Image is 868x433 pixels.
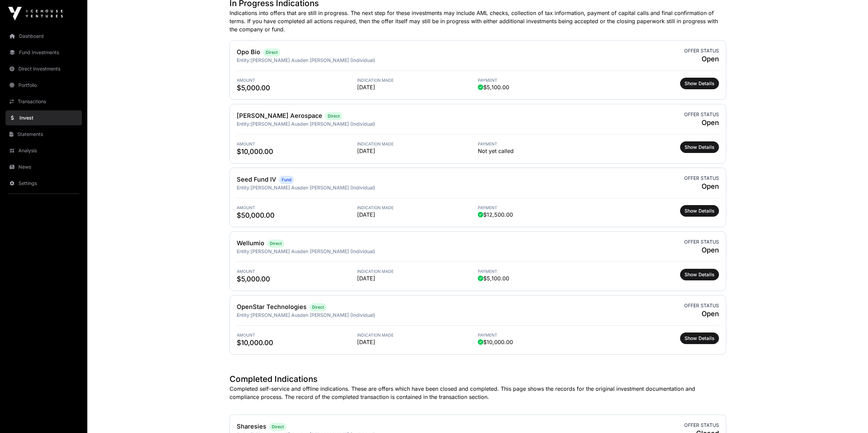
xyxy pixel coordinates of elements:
span: Amount [237,333,357,338]
button: Show Details [680,269,719,280]
span: Entity: [237,57,251,63]
span: Open [684,118,719,127]
p: Completed self-service and offline indications. These are offers which have been closed and compl... [230,385,726,401]
a: Fund Investments [5,45,82,60]
button: Show Details [680,333,719,344]
span: [PERSON_NAME] Ausden [PERSON_NAME] (Individual) [251,312,375,318]
span: Offer status [684,422,719,429]
span: [DATE] [357,83,478,91]
span: Offer status [684,302,719,309]
span: [DATE] [357,274,478,282]
span: Payment [478,205,599,211]
span: Direct [328,113,340,119]
span: $5,100.00 [478,83,509,91]
span: Payment [478,78,599,83]
a: [PERSON_NAME] Aerospace [237,112,322,119]
a: News [5,159,82,174]
span: Open [684,54,719,64]
span: Entity: [237,248,251,254]
span: Offer status [684,238,719,245]
span: Entity: [237,121,251,127]
span: [PERSON_NAME] Ausden [PERSON_NAME] (Individual) [251,57,375,63]
p: Indications into offers that are still in progress. The next step for these investments may inclu... [230,9,726,33]
span: [DATE] [357,338,478,346]
a: Portfolio [5,78,82,93]
a: Direct Investments [5,61,82,76]
span: Show Details [685,80,715,87]
span: Amount [237,205,357,211]
span: Amount [237,78,357,83]
span: Show Details [685,335,715,342]
iframe: Chat Widget [834,400,868,433]
a: Dashboard [5,29,82,44]
span: Offer status [684,175,719,182]
span: Payment [478,141,599,147]
span: Direct [266,50,278,55]
button: Show Details [680,141,719,153]
a: Statements [5,127,82,142]
a: OpenStar Technologies [237,303,307,310]
span: Payment [478,269,599,274]
span: Indication Made [357,78,478,83]
span: $5,000.00 [237,83,357,93]
span: Indication Made [357,269,478,274]
a: Opo Bio [237,48,260,56]
span: $12,500.00 [478,211,513,219]
span: $5,000.00 [237,274,357,284]
span: $5,100.00 [478,274,509,282]
span: Indication Made [357,141,478,147]
button: Show Details [680,78,719,89]
span: Amount [237,269,357,274]
span: $10,000.00 [237,338,357,347]
span: $10,000.00 [237,147,357,156]
span: $10,000.00 [478,338,513,346]
span: Offer status [684,47,719,54]
span: Open [684,182,719,191]
span: [DATE] [357,211,478,219]
span: Direct [272,424,284,430]
span: Direct [270,241,282,246]
span: Show Details [685,144,715,151]
span: Entity: [237,185,251,190]
span: Direct [312,305,324,310]
span: Open [684,245,719,255]
button: Show Details [680,205,719,217]
a: Analysis [5,143,82,158]
a: Settings [5,176,82,191]
span: Show Details [685,271,715,278]
h2: Sharesies [237,422,266,431]
span: [PERSON_NAME] Ausden [PERSON_NAME] (Individual) [251,185,375,190]
span: Indication Made [357,333,478,338]
span: Fund [282,177,291,183]
span: Entity: [237,312,251,318]
a: Invest [5,110,82,125]
span: Payment [478,333,599,338]
span: Not yet called [478,147,514,155]
span: [DATE] [357,147,478,155]
a: Transactions [5,94,82,109]
span: Show Details [685,207,715,214]
h1: Completed Indications [230,374,726,385]
span: [PERSON_NAME] Ausden [PERSON_NAME] (Individual) [251,121,375,127]
a: Wellumio [237,239,264,247]
span: Offer status [684,111,719,118]
span: [PERSON_NAME] Ausden [PERSON_NAME] (Individual) [251,248,375,254]
span: Open [684,309,719,319]
img: Icehouse Ventures Logo [8,7,63,20]
a: Seed Fund IV [237,176,276,183]
span: Indication Made [357,205,478,211]
span: Amount [237,141,357,147]
span: $50,000.00 [237,211,357,220]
